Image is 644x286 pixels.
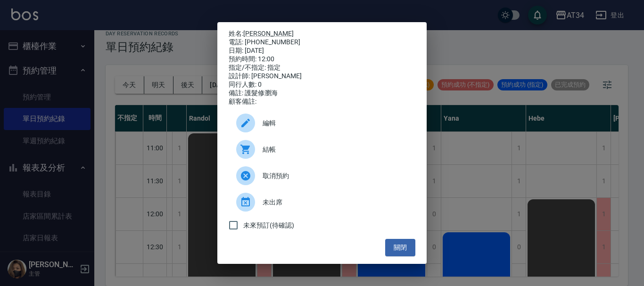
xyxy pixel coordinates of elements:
div: 備註: 護髮修瀏海 [229,89,415,98]
div: 電話: [PHONE_NUMBER] [229,38,415,47]
p: 姓名: [229,30,415,38]
div: 編輯 [229,110,415,136]
a: [PERSON_NAME] [243,30,294,37]
a: 結帳 [229,136,415,163]
span: 編輯 [263,118,408,128]
span: 未來預訂(待確認) [243,221,294,230]
button: 關閉 [385,239,415,256]
div: 預約時間: 12:00 [229,55,415,64]
div: 顧客備註: [229,98,415,106]
span: 結帳 [263,145,408,155]
div: 取消預約 [229,163,415,189]
div: 未出席 [229,189,415,215]
div: 同行人數: 0 [229,81,415,89]
div: 設計師: [PERSON_NAME] [229,72,415,81]
div: 指定/不指定: 指定 [229,64,415,72]
span: 取消預約 [263,171,408,181]
div: 日期: [DATE] [229,47,415,55]
span: 未出席 [263,197,408,207]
